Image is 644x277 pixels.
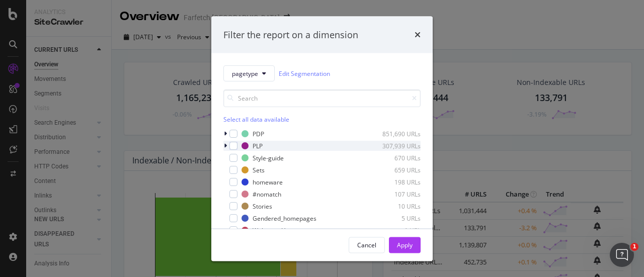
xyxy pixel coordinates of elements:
div: 10 URLs [371,202,421,210]
div: 5 URLs [371,214,421,222]
div: Gendered_homepages [253,214,316,222]
button: Cancel [349,237,385,253]
div: 851,690 URLs [371,129,421,138]
div: 670 URLs [371,153,421,162]
div: Filter the report on a dimension [223,28,358,41]
span: 1 [630,243,638,251]
div: Select all data available [223,115,421,124]
div: Cancel [357,240,376,249]
div: Apply [397,240,413,249]
div: PDP [253,129,264,138]
iframe: Intercom live chat [610,243,634,267]
div: 198 URLs [371,177,421,186]
div: homeware [253,177,283,186]
button: Apply [389,237,421,253]
div: times [415,28,421,41]
div: Stories [253,202,272,210]
div: Welcome_Homepage [253,226,312,234]
div: PLP [253,141,263,150]
div: 307,939 URLs [371,141,421,150]
input: Search [223,89,421,107]
a: Edit Segmentation [279,68,330,78]
div: Sets [253,165,265,174]
div: Style-guide [253,153,284,162]
div: 1 URL [371,226,421,234]
div: modal [211,16,433,261]
div: #nomatch [253,190,281,198]
button: pagetype [223,65,275,81]
span: pagetype [232,69,258,77]
div: 659 URLs [371,165,421,174]
div: 107 URLs [371,190,421,198]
